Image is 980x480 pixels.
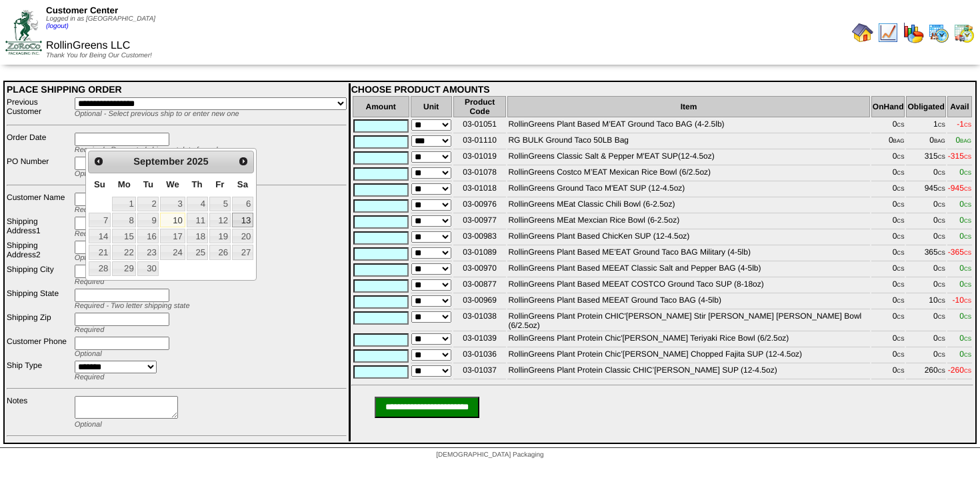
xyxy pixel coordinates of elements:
[453,215,507,229] td: 03-00977
[959,215,971,225] span: 0
[871,151,905,165] td: 0
[906,311,945,331] td: 0
[75,326,105,334] span: Required
[897,336,904,342] span: CS
[906,349,945,363] td: 0
[906,247,945,261] td: 365
[959,333,971,343] span: 0
[6,264,73,287] td: Shipping City
[897,368,904,374] span: CS
[507,311,869,331] td: RollinGreens Plant Protein CHIC'[PERSON_NAME] Stir [PERSON_NAME] [PERSON_NAME] Bowl (6/2.5oz)
[46,52,152,59] span: Thank You for Being Our Customer!
[964,352,971,358] span: CS
[507,247,869,261] td: RollinGreens Plant Based ME’EAT Ground Taco BAG Military (4-5lb)
[160,245,185,259] a: 24
[955,135,971,145] span: 0
[948,247,971,257] span: -365
[232,213,253,227] a: 13
[938,202,945,208] span: CS
[507,96,869,117] th: Item
[897,170,904,176] span: CS
[187,213,208,227] a: 11
[938,266,945,272] span: CS
[75,278,105,286] span: Required
[964,282,971,288] span: CS
[906,365,945,379] td: 260
[871,135,905,149] td: 0
[897,314,904,320] span: CS
[871,215,905,229] td: 0
[957,119,971,129] span: -1
[453,167,507,181] td: 03-01078
[187,157,209,167] span: 2025
[75,302,190,310] span: Required - Two letter shipping state
[137,197,159,211] a: 2
[897,186,904,192] span: CS
[90,153,107,170] a: Prev
[964,266,971,272] span: CS
[964,250,971,256] span: CS
[959,311,971,321] span: 0
[906,333,945,347] td: 0
[897,154,904,160] span: CS
[938,186,945,192] span: CS
[938,368,945,374] span: CS
[953,22,975,43] img: calendarinout.gif
[906,135,945,149] td: 0
[897,282,904,288] span: CS
[453,183,507,197] td: 03-01018
[959,263,971,273] span: 0
[897,298,904,304] span: CS
[906,215,945,229] td: 0
[906,279,945,293] td: 0
[903,22,924,43] img: graph.gif
[6,360,73,382] td: Ship Type
[897,218,904,224] span: CS
[453,349,507,363] td: 03-01036
[6,240,73,263] td: Shipping Address2
[6,216,73,239] td: Shipping Address1
[453,96,507,117] th: Product Code
[507,333,869,347] td: RollinGreens Plant Protein Chic'[PERSON_NAME] Teriyaki Rice Bowl (6/2.5oz)
[75,350,102,358] span: Optional
[453,119,507,133] td: 03-01051
[160,213,185,227] a: 10
[112,213,136,227] a: 8
[948,365,971,375] span: -260
[897,352,904,358] span: CS
[411,96,452,117] th: Unit
[137,245,159,259] a: 23
[453,365,507,379] td: 03-01037
[187,245,208,259] a: 25
[209,229,231,243] a: 19
[215,179,224,189] span: Friday
[75,146,224,154] span: Required - Requested shipment date for order
[507,295,869,309] td: RollinGreens Plant Based MEEAT Ground Taco BAG (4-5lb)
[906,231,945,245] td: 0
[46,5,118,15] span: Customer Center
[46,40,130,51] span: RollinGreens LLC
[507,119,869,133] td: RollinGreens Plant Based M’EAT Ground Taco BAG (4-2.5lb)
[507,215,869,229] td: RollinGreens MEat Mexcian Rice Bowl (6-2.5oz)
[453,199,507,213] td: 03-00976
[906,295,945,309] td: 10
[507,263,869,277] td: RollinGreens Plant Based MEEAT Classic Salt and Pepper BAG (4-5lb)
[871,119,905,133] td: 0
[964,186,971,192] span: CS
[938,170,945,176] span: CS
[964,170,971,176] span: CS
[89,213,111,227] a: 7
[6,132,73,155] td: Order Date
[507,231,869,245] td: RollinGreens Plant Based ChicKen SUP (12-4.5oz)
[5,10,42,55] img: ZoRoCo_Logo(Green%26Foil)%20jpg.webp
[938,154,945,160] span: CS
[89,229,111,243] a: 14
[507,167,869,181] td: RollinGreens Costco M’EAT Mexican Rice Bowl (6/2.5oz)
[187,197,208,211] a: 4
[453,333,507,347] td: 03-01039
[871,199,905,213] td: 0
[6,395,73,429] td: Notes
[959,231,971,241] span: 0
[160,229,185,243] a: 17
[938,314,945,320] span: CS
